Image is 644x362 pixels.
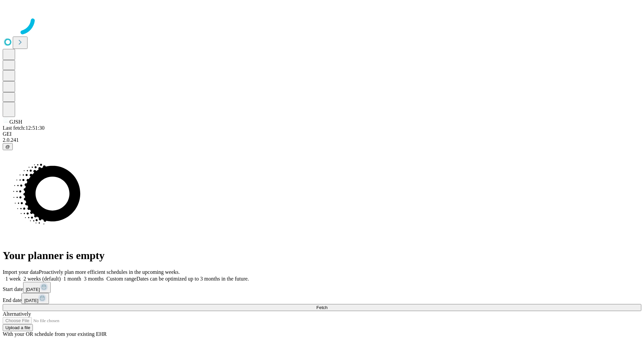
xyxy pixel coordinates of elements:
[9,119,22,125] span: GJSH
[5,276,21,282] span: 1 week
[3,249,641,262] h1: Your planner is empty
[3,143,13,150] button: @
[316,305,327,310] span: Fetch
[26,287,40,292] span: [DATE]
[23,282,51,293] button: [DATE]
[3,324,33,331] button: Upload a file
[3,137,641,143] div: 2.0.241
[63,276,81,282] span: 1 month
[3,293,641,304] div: End date
[3,269,39,275] span: Import your data
[3,311,31,317] span: Alternatively
[24,298,38,303] span: [DATE]
[3,131,641,137] div: GEI
[39,269,180,275] span: Proactively plan more efficient schedules in the upcoming weeks.
[3,282,641,293] div: Start date
[3,304,641,311] button: Fetch
[5,144,10,149] span: @
[21,293,49,304] button: [DATE]
[84,276,104,282] span: 3 months
[23,276,61,282] span: 2 weeks (default)
[106,276,136,282] span: Custom range
[137,276,249,282] span: Dates can be optimized up to 3 months in the future.
[3,331,107,337] span: With your OR schedule from your existing EHR
[3,125,45,131] span: Last fetch: 12:51:30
